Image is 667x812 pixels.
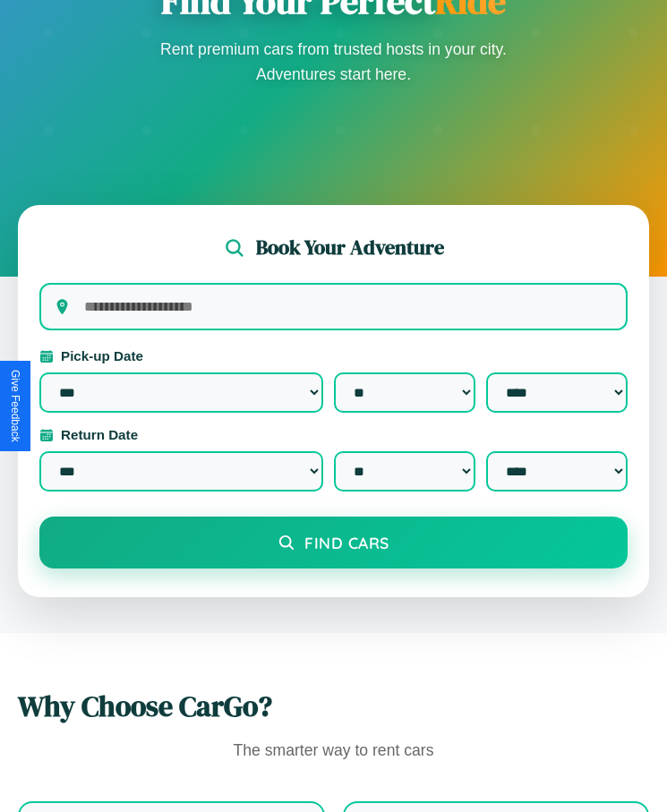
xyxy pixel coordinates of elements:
p: Rent premium cars from trusted hosts in your city. Adventures start here. [155,37,513,87]
label: Pick-up Date [39,348,628,363]
button: Find Cars [39,517,628,568]
div: Give Feedback [9,370,21,442]
h2: Book Your Adventure [256,234,444,261]
h2: Why Choose CarGo? [18,687,649,726]
label: Return Date [39,427,628,442]
p: The smarter way to rent cars [18,737,649,765]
